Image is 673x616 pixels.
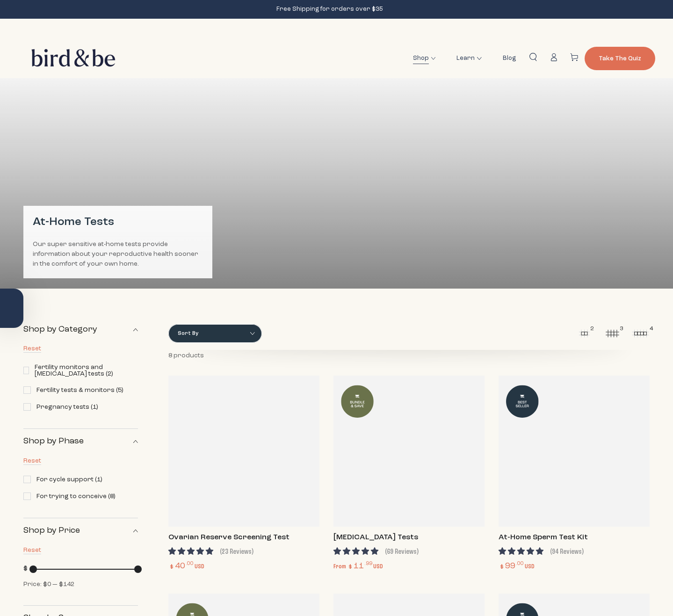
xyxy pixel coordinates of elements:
iframe: Gorgias live chat messenger [626,572,664,607]
summary: Search our site [523,47,543,67]
span: Free Shipping for orders over $35 [276,6,383,13]
span: Shop by Phase [23,436,84,447]
summary: Shop by Category [23,317,138,342]
span: Our super sensitive at-home tests provide information about your reproductive health sooner in th... [33,241,198,267]
span: Shop by Category [23,324,97,335]
label: For trying to conceive (8) [23,493,115,500]
a: Reset [23,345,41,353]
a: Blog [496,47,523,69]
label: Fertility tests & monitors (5) [23,386,123,394]
a: Reset [23,547,41,554]
a: Take the Quiz [585,47,655,70]
div: $ [23,563,28,576]
img: Bird&Be [23,43,121,73]
span: Learn [456,53,475,64]
button: 4 [631,324,650,343]
div: Price: $0 — $142 [23,579,74,590]
a: Reset [23,457,41,465]
span: Shop [413,53,429,64]
span: Shop by Price [23,525,80,536]
label: Pregnancy tests (1) [23,403,98,411]
p: 8 products [168,350,204,362]
summary: Sort by [168,324,262,343]
label: For cycle support (1) [23,476,102,483]
button: 2 [575,324,593,343]
summary: Shop by Price [23,518,138,543]
h1: At-Home Tests [33,215,203,230]
span: Blog [503,53,516,64]
summary: Shop by Phase [23,428,138,454]
label: Fertility monitors and [MEDICAL_DATA] tests (2) [23,364,138,377]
